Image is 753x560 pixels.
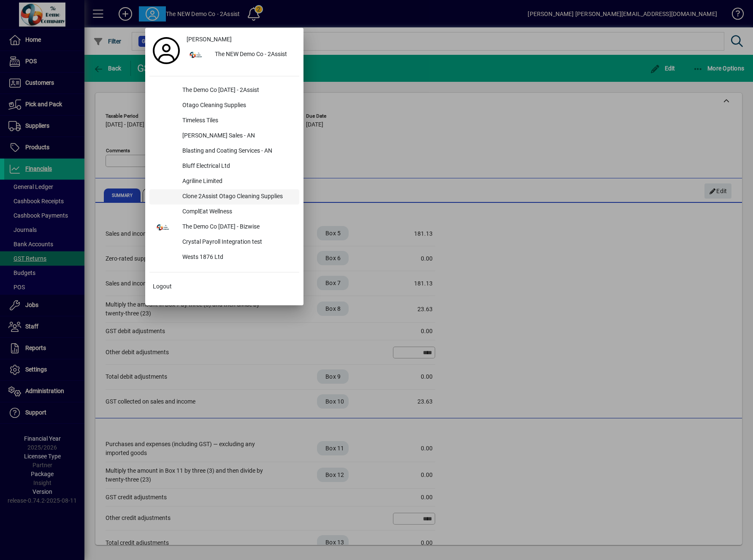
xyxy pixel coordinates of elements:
[176,189,299,205] div: Clone 2Assist Otago Cleaning Supplies
[149,205,299,220] button: ComplEat Wellness
[176,174,299,189] div: Agriline Limited
[187,35,232,44] span: [PERSON_NAME]
[176,205,299,220] div: ComplEat Wellness
[149,279,299,294] button: Logout
[149,144,299,159] button: Blasting and Coating Services - AN
[176,144,299,159] div: Blasting and Coating Services - AN
[176,250,299,265] div: Wests 1876 Ltd
[149,129,299,144] button: [PERSON_NAME] Sales - AN
[149,43,183,58] a: Profile
[149,83,299,98] button: The Demo Co [DATE] - 2Assist
[176,113,299,129] div: Timeless Tiles
[149,250,299,265] button: Wests 1876 Ltd
[176,235,299,250] div: Crystal Payroll Integration test
[183,32,299,47] a: [PERSON_NAME]
[176,83,299,98] div: The Demo Co [DATE] - 2Assist
[208,47,299,62] div: The NEW Demo Co - 2Assist
[149,220,299,235] button: The Demo Co [DATE] - Bizwise
[149,113,299,129] button: Timeless Tiles
[149,159,299,174] button: Bluff Electrical Ltd
[149,98,299,113] button: Otago Cleaning Supplies
[176,98,299,113] div: Otago Cleaning Supplies
[149,189,299,205] button: Clone 2Assist Otago Cleaning Supplies
[176,220,299,235] div: The Demo Co [DATE] - Bizwise
[153,282,172,291] span: Logout
[183,47,299,62] button: The NEW Demo Co - 2Assist
[149,174,299,189] button: Agriline Limited
[176,129,299,144] div: [PERSON_NAME] Sales - AN
[149,235,299,250] button: Crystal Payroll Integration test
[176,159,299,174] div: Bluff Electrical Ltd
